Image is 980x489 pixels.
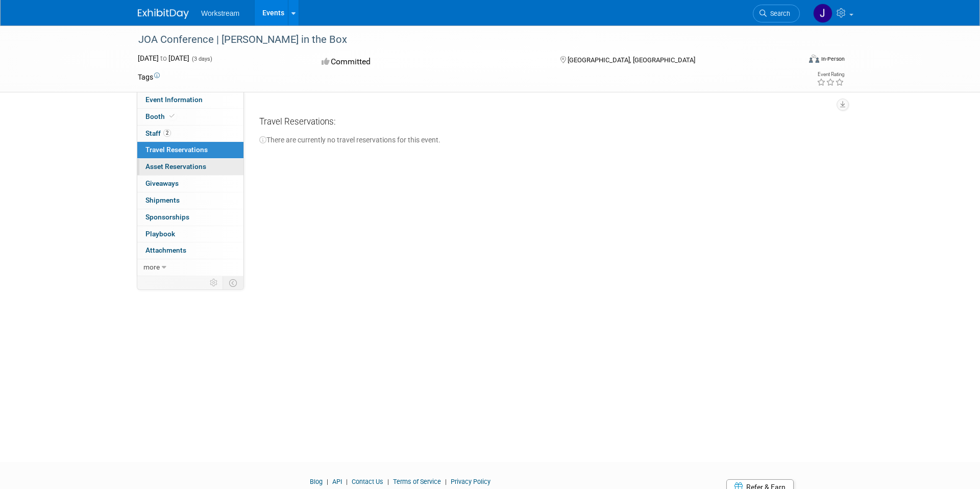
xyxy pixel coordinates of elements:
[767,10,790,17] span: Search
[159,54,168,62] span: to
[137,192,243,209] a: Shipments
[344,478,350,485] span: |
[145,145,208,154] span: Travel Reservations
[137,126,243,142] a: Staff2
[259,132,835,145] div: There are currently no travel reservations for this event.
[138,54,189,62] span: [DATE] [DATE]
[137,242,243,259] a: Attachments
[137,226,243,242] a: Playbook
[332,478,342,485] a: API
[205,276,223,289] td: Personalize Event Tab Strip
[137,109,243,125] a: Booth
[137,259,243,276] a: more
[259,116,835,132] div: Travel Reservations:
[393,478,441,485] a: Terms of Service
[138,9,189,19] img: ExhibitDay
[809,55,819,63] img: Format-Inperson.png
[169,113,175,119] i: Booth reservation complete
[443,478,449,485] span: |
[191,56,212,62] span: (3 days)
[137,209,243,226] a: Sponsorships
[145,179,179,187] span: Giveaways
[821,55,845,63] div: In-Person
[137,159,243,175] a: Asset Reservations
[163,129,171,137] span: 2
[568,56,695,64] span: [GEOGRAPHIC_DATA], [GEOGRAPHIC_DATA]
[145,246,186,254] span: Attachments
[324,478,331,485] span: |
[137,92,243,108] a: Event Information
[145,129,171,137] span: Staff
[310,478,323,485] a: Blog
[138,72,160,82] td: Tags
[137,176,243,192] a: Giveaways
[143,263,160,271] span: more
[740,53,845,68] div: Event Format
[813,4,832,23] img: Jacob Davis
[145,112,177,120] span: Booth
[145,162,206,170] span: Asset Reservations
[223,276,244,289] td: Toggle Event Tabs
[145,95,203,104] span: Event Information
[753,5,800,22] a: Search
[145,213,189,221] span: Sponsorships
[135,31,785,49] div: JOA Conference | [PERSON_NAME] in the Box
[451,478,491,485] a: Privacy Policy
[137,142,243,158] a: Travel Reservations
[352,478,383,485] a: Contact Us
[817,72,844,77] div: Event Rating
[145,230,175,238] span: Playbook
[385,478,391,485] span: |
[201,9,239,17] span: Workstream
[145,196,180,204] span: Shipments
[318,53,544,71] div: Committed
